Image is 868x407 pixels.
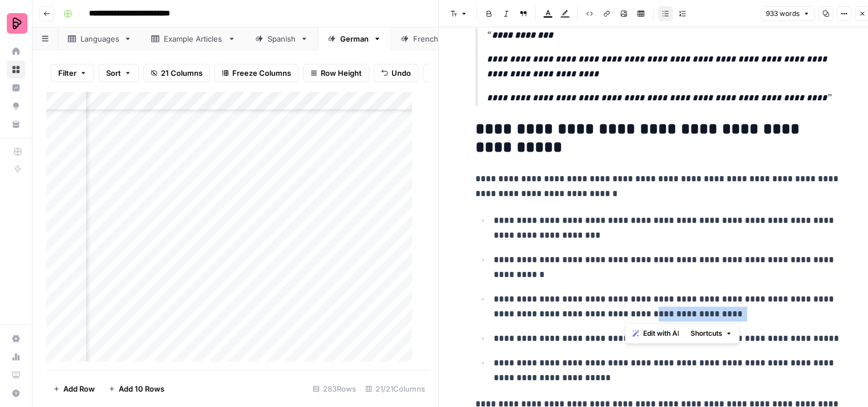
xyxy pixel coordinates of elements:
span: Freeze Columns [232,67,291,79]
span: Add 10 Rows [119,383,164,394]
span: Add Row [63,383,95,394]
div: Example Articles [164,33,223,44]
div: 283 Rows [308,380,361,398]
button: Shortcuts [685,326,737,341]
a: Browse [7,60,25,79]
img: Preply Logo [7,13,27,34]
button: Row Height [303,64,369,82]
span: Undo [391,67,411,79]
div: Spanish [268,33,296,44]
a: Opportunities [7,97,25,115]
div: 21/21 Columns [361,380,430,398]
span: Filter [58,67,76,79]
button: Sort [99,64,139,82]
a: German [318,27,391,50]
span: Row Height [321,67,362,79]
a: Settings [7,329,25,348]
span: 21 Columns [161,67,203,79]
div: Languages [80,33,119,44]
button: Add 10 Rows [102,380,171,398]
a: Example Articles [142,27,245,50]
button: Workspace: Preply [7,9,25,38]
a: Languages [58,27,142,50]
button: 933 words [761,6,815,21]
span: Sort [106,67,121,79]
div: German [340,33,369,44]
button: Undo [374,64,418,82]
button: Help + Support [7,384,25,402]
a: Learning Hub [7,366,25,384]
a: Home [7,42,25,60]
span: 933 words [766,9,800,19]
a: Usage [7,348,25,366]
a: French [391,27,461,50]
div: French [413,33,439,44]
button: Edit with AI [628,326,683,341]
a: Your Data [7,115,25,133]
button: Freeze Columns [215,64,298,82]
span: Edit with AI [643,328,679,339]
button: 21 Columns [143,64,210,82]
a: Spanish [245,27,318,50]
span: Shortcuts [690,328,722,339]
button: Add Row [46,380,102,398]
a: Insights [7,79,25,97]
button: Filter [51,64,94,82]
